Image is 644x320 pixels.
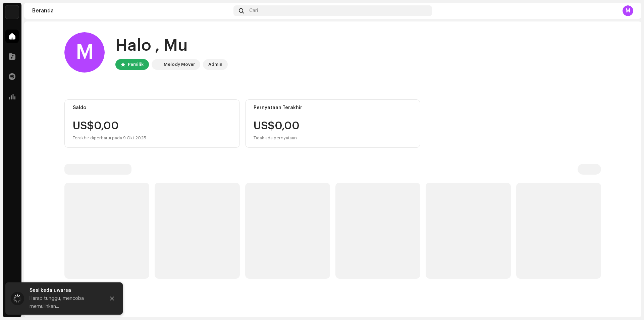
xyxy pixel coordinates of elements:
div: Terakhir diperbarui pada 9 Okt 2025 [73,134,231,142]
div: Melody Mover [164,60,195,68]
div: Halo , Mu [115,35,228,56]
re-o-card-value: Pernyataan Terakhir [245,99,421,148]
img: 34f81ff7-2202-4073-8c5d-62963ce809f3 [153,60,161,68]
div: Sesi kedaluwarsa [30,286,100,294]
div: Admin [208,60,222,68]
div: M [623,5,633,16]
re-o-card-value: Saldo [64,99,240,148]
button: Close [105,292,119,305]
div: Saldo [73,105,231,110]
div: Pernyataan Terakhir [254,105,412,110]
div: Pemilik [128,60,144,68]
div: Beranda [32,8,231,13]
span: Cari [249,8,258,13]
div: M [64,32,105,73]
div: Harap tunggu, mencoba memulihkan... [30,294,100,311]
img: 34f81ff7-2202-4073-8c5d-62963ce809f3 [5,5,19,19]
div: Tidak ada pernyataan [254,134,297,142]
